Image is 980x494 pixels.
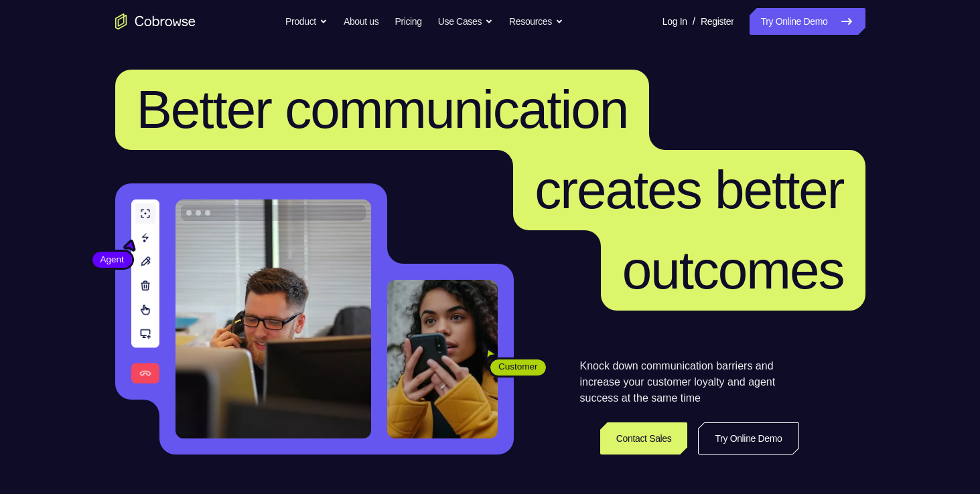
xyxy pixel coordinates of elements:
a: Try Online Demo [698,422,798,455]
a: Log In [662,8,687,35]
span: / [693,13,695,29]
a: Contact Sales [600,422,688,455]
img: A customer support agent talking on the phone [176,199,371,438]
a: Pricing [395,8,421,35]
a: Try Online Demo [750,8,865,35]
span: outcomes [622,240,844,300]
a: Register [701,8,733,35]
a: Go to the home page [115,13,196,29]
p: Knock down communication barriers and increase your customer loyalty and agent success at the sam... [580,358,799,406]
button: Use Cases [438,8,493,35]
button: Resources [509,8,563,35]
button: Product [285,8,328,35]
span: Better communication [137,80,628,139]
img: A customer holding their phone [387,280,498,438]
a: About us [344,8,378,35]
span: creates better [535,160,843,220]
